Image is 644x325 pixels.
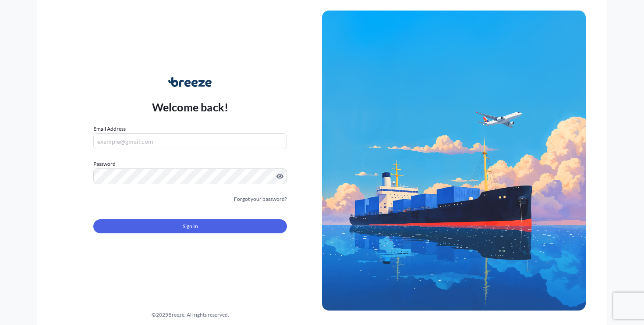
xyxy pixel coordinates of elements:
[276,173,283,180] button: Show password
[93,160,287,168] label: Password
[93,219,287,233] button: Sign In
[234,195,287,204] a: Forgot your password?
[58,311,322,319] div: © 2025 Breeze. All rights reserved.
[152,100,229,114] p: Welcome back!
[322,11,586,311] img: Ship illustration
[183,222,198,231] span: Sign In
[93,125,126,133] label: Email Address
[93,133,287,149] input: example@gmail.com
